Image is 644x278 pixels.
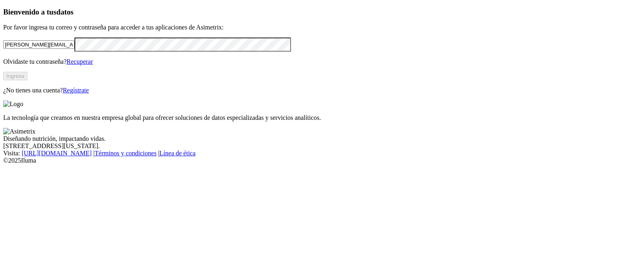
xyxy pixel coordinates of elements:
[56,8,74,16] span: datos
[3,8,641,17] h3: Bienvenido a tus
[63,87,89,94] a: Regístrate
[3,87,641,94] p: ¿No tienes una cuenta?
[3,24,641,31] p: Por favor ingresa tu correo y contraseña para acceder a tus aplicaciones de Asimetrix:
[3,135,641,142] div: Diseñando nutrición, impactando vidas.
[3,128,35,135] img: Asimetrix
[66,58,93,65] a: Recuperar
[3,100,23,108] img: Logo
[3,157,641,164] div: © 2025 Iluma
[95,150,157,157] a: Términos y condiciones
[3,142,641,150] div: [STREET_ADDRESS][US_STATE].
[159,150,196,157] a: Línea de ética
[3,58,641,65] p: Olvidaste tu contraseña?
[3,72,27,80] button: Ingresa
[22,150,92,157] a: [URL][DOMAIN_NAME]
[3,40,74,49] input: Tu correo
[3,150,641,157] div: Visita : | |
[3,114,641,121] p: La tecnología que creamos en nuestra empresa global para ofrecer soluciones de datos especializad...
